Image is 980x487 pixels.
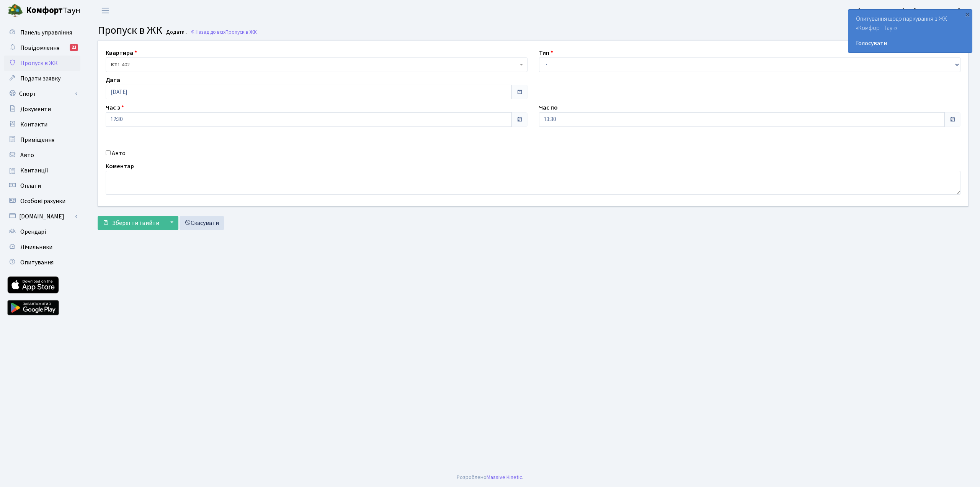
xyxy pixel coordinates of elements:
[20,105,51,113] span: Документи
[848,10,972,52] div: Опитування щодо паркування в ЖК «Комфорт Таун»
[20,120,47,129] span: Контакти
[4,148,80,163] a: Авто
[20,59,58,67] span: Пропуск в ЖК
[111,61,118,69] b: КТ
[20,182,41,190] span: Оплати
[539,103,558,112] label: Час по
[26,4,80,17] span: Таун
[112,149,126,158] label: Авто
[457,473,523,482] div: Розроблено .
[4,163,80,178] a: Квитанції
[20,136,54,144] span: Приміщення
[4,117,80,132] a: Контакти
[4,193,80,209] a: Особові рахунки
[106,162,134,171] label: Коментар
[106,75,120,85] label: Дата
[4,40,80,56] a: Повідомлення21
[858,6,971,15] a: [PERSON_NAME]’єв [PERSON_NAME]. Ю.
[4,86,80,102] a: Спорт
[106,103,124,112] label: Час з
[4,224,80,239] a: Орендарі
[190,28,257,36] a: Назад до всіхПропуск в ЖК
[539,48,553,57] label: Тип
[856,39,964,48] a: Голосувати
[20,74,60,83] span: Подати заявку
[111,61,518,69] span: <b>КТ</b>&nbsp;&nbsp;&nbsp;&nbsp;1-402
[70,44,78,51] div: 21
[20,243,52,251] span: Лічильники
[112,219,159,227] span: Зберегти і вийти
[8,3,23,18] img: logo.png
[4,255,80,270] a: Опитування
[20,258,54,267] span: Опитування
[20,28,72,37] span: Панель управління
[180,216,224,230] a: Скасувати
[96,4,115,17] button: Переключити навігацію
[106,48,137,57] label: Квартира
[20,166,48,175] span: Квитанції
[26,4,63,16] b: Комфорт
[98,216,164,230] button: Зберегти і вийти
[964,10,971,18] div: ×
[4,25,80,40] a: Панель управління
[4,178,80,193] a: Оплати
[20,228,46,236] span: Орендарі
[165,29,187,36] small: Додати .
[106,57,528,72] span: <b>КТ</b>&nbsp;&nbsp;&nbsp;&nbsp;1-402
[225,28,257,36] span: Пропуск в ЖК
[4,209,80,224] a: [DOMAIN_NAME]
[487,473,522,481] a: Massive Kinetic
[20,197,65,205] span: Особові рахунки
[4,239,80,255] a: Лічильники
[4,102,80,117] a: Документи
[4,71,80,86] a: Подати заявку
[20,151,34,159] span: Авто
[98,23,162,38] span: Пропуск в ЖК
[4,56,80,71] a: Пропуск в ЖК
[20,44,59,52] span: Повідомлення
[4,132,80,148] a: Приміщення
